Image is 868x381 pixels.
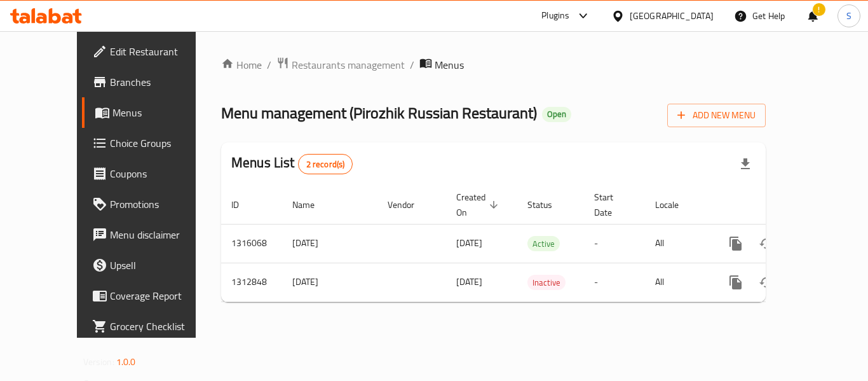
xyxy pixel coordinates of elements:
[456,274,482,290] span: [DATE]
[83,354,114,370] span: Version:
[721,228,751,259] button: more
[110,288,212,303] span: Coverage Report
[282,263,377,301] td: [DATE]
[221,263,282,301] td: 1312848
[410,57,414,73] li: /
[221,57,262,73] a: Home
[110,319,212,334] span: Grocery Checklist
[541,8,569,24] div: Plugins
[655,197,695,212] span: Locale
[110,166,212,181] span: Coupons
[388,197,431,212] span: Vendor
[82,219,222,250] a: Menu disclaimer
[221,99,537,127] span: Menu management ( Pirozhik Russian Restaurant )
[846,9,851,23] span: S
[542,107,571,122] div: Open
[82,158,222,189] a: Coupons
[221,186,853,302] table: enhanced table
[282,224,377,263] td: [DATE]
[645,263,710,301] td: All
[110,135,212,151] span: Choice Groups
[721,267,751,298] button: more
[82,281,222,311] a: Coverage Report
[110,197,212,212] span: Promotions
[110,258,212,273] span: Upsell
[116,354,136,370] span: 1.0.0
[82,36,222,67] a: Edit Restaurant
[527,275,566,290] div: Inactive
[667,104,766,127] button: Add New Menu
[112,105,212,120] span: Menus
[751,228,782,259] button: Change Status
[110,74,212,90] span: Branches
[82,97,222,128] a: Menus
[82,189,222,219] a: Promotions
[630,9,714,23] div: [GEOGRAPHIC_DATA]
[594,190,630,220] span: Start Date
[456,235,482,251] span: [DATE]
[231,197,255,212] span: ID
[677,107,756,123] span: Add New Menu
[299,158,353,170] span: 2 record(s)
[584,263,645,301] td: -
[584,224,645,263] td: -
[221,224,282,263] td: 1316068
[730,149,761,179] div: Export file
[82,250,222,281] a: Upsell
[276,57,405,73] a: Restaurants management
[82,128,222,158] a: Choice Groups
[298,154,353,174] div: Total records count
[456,190,502,220] span: Created On
[527,197,569,212] span: Status
[527,275,566,290] span: Inactive
[292,197,331,212] span: Name
[527,237,560,251] span: Active
[82,311,222,342] a: Grocery Checklist
[267,57,271,73] li: /
[231,153,353,174] h2: Menus List
[435,57,464,73] span: Menus
[292,57,405,73] span: Restaurants management
[221,57,766,73] nav: breadcrumb
[82,67,222,97] a: Branches
[110,44,212,59] span: Edit Restaurant
[110,227,212,242] span: Menu disclaimer
[645,224,710,263] td: All
[542,109,571,120] span: Open
[751,267,782,298] button: Change Status
[710,186,853,225] th: Actions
